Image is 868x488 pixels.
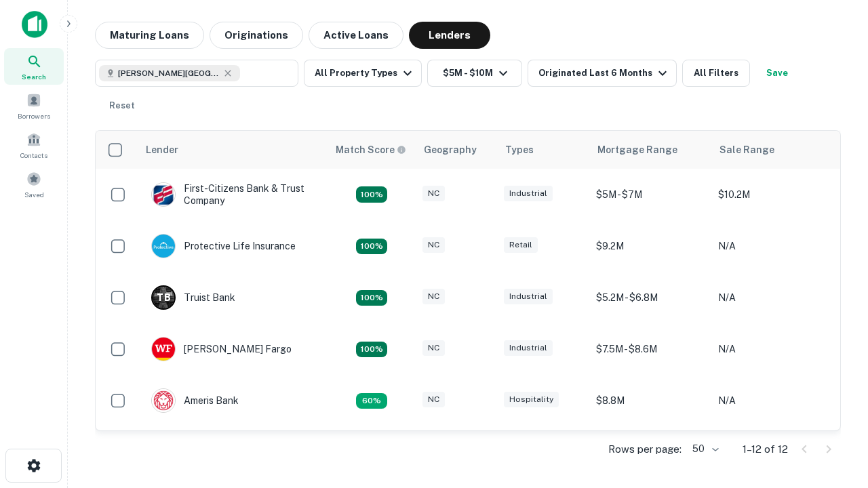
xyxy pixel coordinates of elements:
[538,65,671,81] div: Originated Last 6 Months
[356,393,387,409] div: Matching Properties: 1, hasApolloMatch: undefined
[504,289,553,304] div: Industrial
[152,235,175,258] img: picture
[356,342,387,358] div: Matching Properties: 2, hasApolloMatch: undefined
[589,426,711,478] td: $9.2M
[800,380,868,445] iframe: Chat Widget
[152,389,175,412] img: picture
[597,142,677,158] div: Mortgage Range
[151,182,314,207] div: First-citizens Bank & Trust Company
[328,131,416,169] th: Capitalize uses an advanced AI algorithm to match your search with the best lender. The match sco...
[719,142,774,158] div: Sale Range
[528,60,677,87] button: Originated Last 6 Months
[151,285,235,310] div: Truist Bank
[4,87,64,124] a: Borrowers
[589,323,711,375] td: $7.5M - $8.6M
[18,110,50,121] span: Borrowers
[4,48,64,85] a: Search
[409,22,490,49] button: Lenders
[743,441,788,457] p: 1–12 of 12
[589,220,711,272] td: $9.2M
[504,186,553,201] div: Industrial
[100,92,144,119] button: Reset
[416,131,497,169] th: Geography
[336,142,403,157] h6: Match Score
[152,338,175,361] img: picture
[711,272,833,323] td: N/A
[422,186,445,201] div: NC
[151,234,296,258] div: Protective Life Insurance
[309,22,403,49] button: Active Loans
[336,142,406,157] div: Capitalize uses an advanced AI algorithm to match your search with the best lender. The match sco...
[504,340,553,356] div: Industrial
[711,323,833,375] td: N/A
[151,337,292,361] div: [PERSON_NAME] Fargo
[356,186,387,203] div: Matching Properties: 2, hasApolloMatch: undefined
[711,375,833,426] td: N/A
[711,169,833,220] td: $10.2M
[356,290,387,306] div: Matching Properties: 3, hasApolloMatch: undefined
[210,22,303,49] button: Originations
[151,388,239,413] div: Ameris Bank
[157,291,170,305] p: T B
[711,426,833,478] td: N/A
[755,60,799,87] button: Save your search to get updates of matches that match your search criteria.
[687,439,721,459] div: 50
[22,11,47,38] img: capitalize-icon.png
[138,131,328,169] th: Lender
[356,239,387,255] div: Matching Properties: 2, hasApolloMatch: undefined
[589,169,711,220] td: $5M - $7M
[504,237,538,253] div: Retail
[424,142,477,158] div: Geography
[4,166,64,203] a: Saved
[505,142,534,158] div: Types
[4,127,64,163] a: Contacts
[118,67,220,79] span: [PERSON_NAME][GEOGRAPHIC_DATA], [GEOGRAPHIC_DATA]
[152,183,175,206] img: picture
[608,441,682,457] p: Rows per page:
[589,131,711,169] th: Mortgage Range
[422,392,445,407] div: NC
[427,60,522,87] button: $5M - $10M
[682,60,750,87] button: All Filters
[711,220,833,272] td: N/A
[589,375,711,426] td: $8.8M
[22,71,46,82] span: Search
[422,340,445,356] div: NC
[422,237,445,253] div: NC
[504,392,559,407] div: Hospitality
[422,289,445,304] div: NC
[20,150,47,161] span: Contacts
[95,22,204,49] button: Maturing Loans
[497,131,589,169] th: Types
[711,131,833,169] th: Sale Range
[304,60,422,87] button: All Property Types
[146,142,178,158] div: Lender
[24,189,44,200] span: Saved
[589,272,711,323] td: $5.2M - $6.8M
